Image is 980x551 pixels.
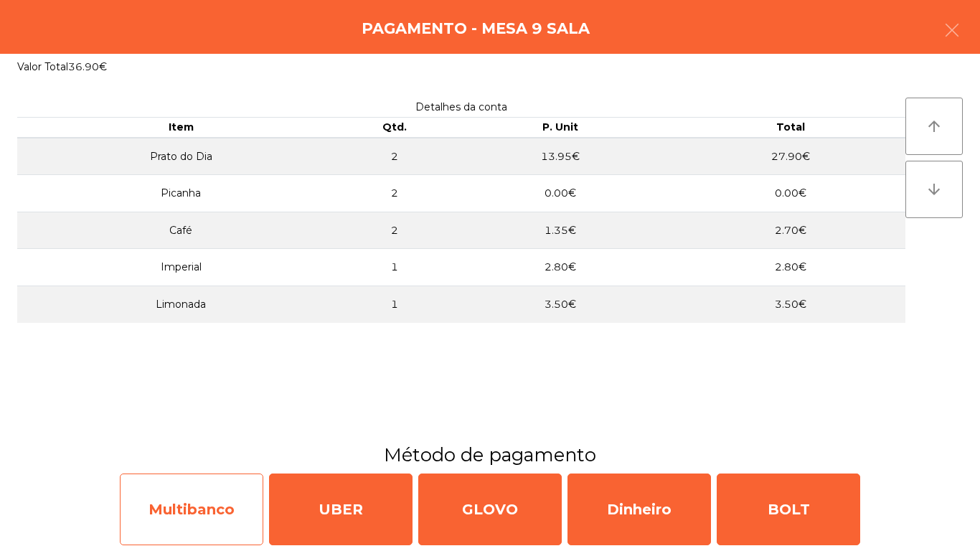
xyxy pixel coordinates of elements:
[445,175,675,212] td: 0.00€
[445,249,675,286] td: 2.80€
[418,474,562,545] div: GLOVO
[415,100,507,113] span: Detalhes da conta
[345,212,446,249] td: 2
[17,138,345,175] td: Prato do Dia
[567,474,711,545] div: Dinheiro
[120,474,263,545] div: Multibanco
[17,249,345,286] td: Imperial
[675,138,905,175] td: 27.90€
[675,286,905,323] td: 3.50€
[17,60,68,73] span: Valor Total
[905,98,963,155] button: arrow_upward
[675,212,905,249] td: 2.70€
[68,60,107,73] span: 36.90€
[345,249,446,286] td: 1
[445,138,675,175] td: 13.95€
[905,161,963,218] button: arrow_downward
[17,212,345,249] td: Café
[675,249,905,286] td: 2.80€
[17,286,345,323] td: Limonada
[717,474,860,545] div: BOLT
[345,138,446,175] td: 2
[11,442,969,468] h3: Método de pagamento
[445,286,675,323] td: 3.50€
[362,18,590,39] h4: Pagamento - Mesa 9 Sala
[17,118,345,138] th: Item
[345,118,446,138] th: Qtd.
[269,474,413,545] div: UBER
[445,212,675,249] td: 1.35€
[17,175,345,212] td: Picanha
[445,118,675,138] th: P. Unit
[345,175,446,212] td: 2
[345,286,446,323] td: 1
[925,181,943,198] i: arrow_downward
[925,118,943,135] i: arrow_upward
[675,118,905,138] th: Total
[675,175,905,212] td: 0.00€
